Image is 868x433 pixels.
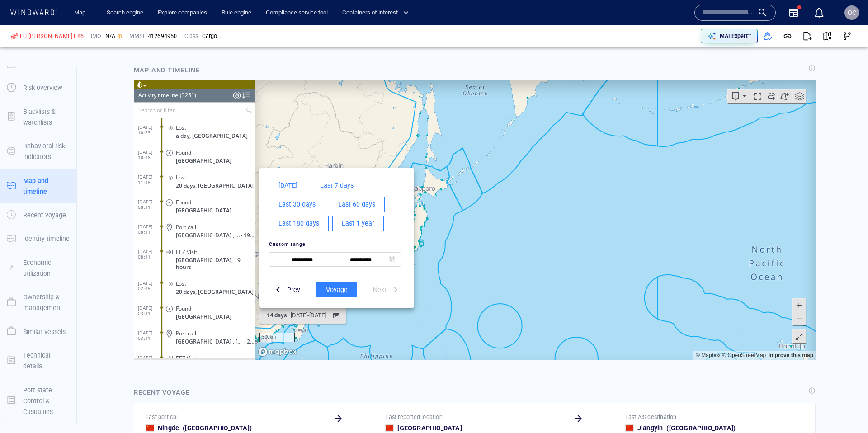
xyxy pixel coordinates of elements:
[204,119,241,131] span: Last 60 days
[342,8,409,18] span: Containers of interest
[195,117,251,132] button: Last 60 days
[837,26,857,46] button: Visual Link Analysis
[339,5,416,21] button: Containers of interest
[0,396,76,405] a: Port state Control & Casualties
[196,176,199,183] span: ~
[250,424,252,432] span: )
[0,263,76,272] a: Economic utilization
[183,424,185,432] span: (
[202,32,217,40] div: Cargo
[135,202,170,219] button: Prev
[0,211,76,219] a: Recent voyage
[146,413,179,421] p: Last port call
[23,175,70,198] p: Map and timeline
[0,344,76,378] button: Technical details
[11,33,18,40] div: High risk due to Illegal Unreported, Unregulated (IUU) fishing activity
[135,117,191,132] button: Last 30 days
[129,32,144,40] p: MMSI
[625,424,634,432] div: China
[186,100,220,112] span: Last 7 days
[23,385,70,418] p: Port state Control & Casualties
[625,413,677,421] p: Last AIS destination
[733,424,736,432] span: )
[208,138,241,150] span: Last 1 year
[67,5,96,21] button: Map
[0,234,76,243] a: Identity timeline
[0,100,76,135] button: Blacklists & watchlists
[23,106,70,128] p: Blacklists & watchlists
[145,100,164,112] span: [DATE]
[843,4,861,22] button: OC
[154,5,211,21] a: Explore companies
[135,136,195,151] button: Last 180 days
[0,285,76,320] button: Ownership & management
[0,356,76,364] a: Technical details
[192,205,214,216] span: Voyage
[0,298,76,306] a: Ownership & management
[23,141,70,163] p: Behavioral risk indicators
[0,181,76,190] a: Map and timeline
[385,413,442,421] p: Last reported location
[0,320,76,344] button: Similar vessels
[0,147,76,155] a: Behavioral risk indicators
[0,76,76,99] button: Risk overview
[720,32,751,40] p: MAI Expert™
[184,32,198,40] p: Class
[23,350,70,372] p: Technical details
[145,119,182,131] span: Last 30 days
[848,9,856,16] span: OC
[105,32,116,40] span: N/A
[23,326,66,337] p: Similar vessels
[135,98,173,113] button: [DATE]
[183,202,223,218] button: Voyage
[23,257,70,279] p: Economic utilization
[262,5,331,21] a: Compliance service tool
[151,203,168,218] div: Prev
[23,82,62,93] p: Risk overview
[91,32,102,40] p: IMO
[177,98,229,113] button: Last 7 days
[385,424,394,432] div: China
[20,32,84,40] div: FU [PERSON_NAME] F86
[0,251,76,286] button: Economic utilization
[0,59,76,68] a: Vessel details
[146,424,154,432] div: China
[0,327,76,335] a: Similar vessels
[0,112,76,121] a: Blacklists & watchlists
[830,392,861,426] iframe: Chat
[814,7,825,18] div: Notification center
[218,5,255,21] a: Rule engine
[23,233,70,244] p: Identity timeline
[145,138,185,150] span: Last 180 days
[198,136,250,151] button: Last 1 year
[0,83,76,92] a: Risk overview
[701,29,758,43] button: MAI Expert™
[71,5,92,21] a: Map
[817,26,837,46] button: View on map
[0,134,76,169] button: Behavioral risk indicators
[0,378,76,424] button: Port state Control & Casualties
[0,203,76,227] button: Recent voyage
[0,227,76,250] button: Identity timeline
[23,292,70,314] p: Ownership & management
[103,5,147,21] a: Search engine
[20,32,84,40] span: FU YUAN YU F86
[0,169,76,204] button: Map and timeline
[130,61,203,79] div: Map and timeline
[666,424,669,432] span: (
[23,210,66,221] p: Recent voyage
[134,387,190,398] div: Recent voyage
[135,162,172,168] span: Custom range
[148,32,177,40] div: 412694950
